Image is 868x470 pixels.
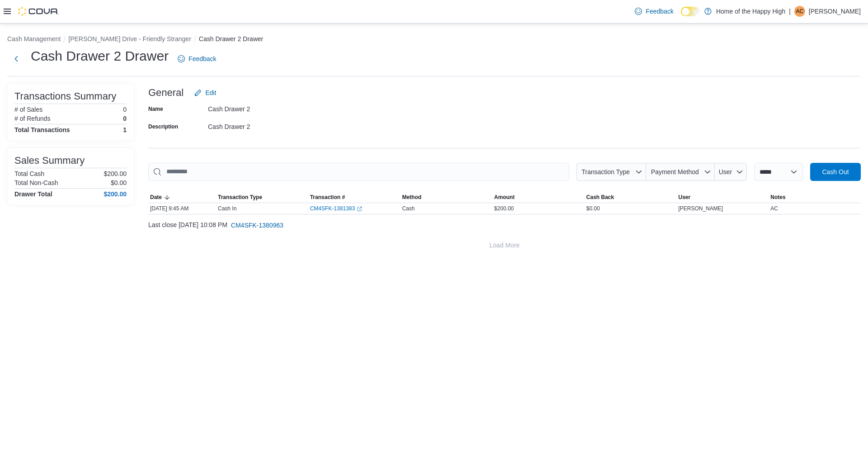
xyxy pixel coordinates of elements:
button: Next [7,50,25,68]
a: CM4SFK-1381383External link [310,205,362,212]
input: This is a search bar. As you type, the results lower in the page will automatically filter. [148,163,569,181]
input: Dark Mode [681,7,700,16]
h3: Sales Summary [14,155,85,166]
p: Cash In [218,205,236,212]
div: Ashleigh Campbell [794,6,805,17]
span: [PERSON_NAME] [679,205,723,212]
div: Cash Drawer 2 [208,119,329,130]
p: [PERSON_NAME] [809,6,861,17]
button: Date [148,192,216,203]
span: User [719,168,732,176]
span: AC [796,6,804,17]
button: Payment Method [646,163,715,181]
span: Cash Back [586,194,614,201]
h6: # of Sales [14,106,42,113]
label: Name [148,105,163,113]
span: Date [150,194,162,201]
span: Transaction # [310,194,345,201]
span: User [679,194,691,201]
span: Feedback [189,54,216,63]
button: Edit [191,84,220,102]
div: [DATE] 9:45 AM [148,203,216,214]
span: Payment Method [651,168,699,176]
button: Transaction Type [216,192,308,203]
h4: 1 [123,126,127,133]
button: CM4SFK-1380963 [227,216,287,234]
span: Notes [770,194,785,201]
button: Cash Out [810,163,861,181]
img: Cova [18,7,59,16]
svg: External link [357,206,362,212]
button: Amount [492,192,585,203]
h4: Drawer Total [14,190,52,198]
span: Cash Out [822,167,849,176]
h3: General [148,87,184,98]
h1: Cash Drawer 2 Drawer [31,47,169,65]
span: Amount [494,194,514,201]
button: Cash Management [7,35,61,43]
button: User [677,192,769,203]
span: Load More [490,241,520,250]
h3: Transactions Summary [14,91,116,102]
div: Cash Drawer 2 [208,102,329,113]
label: Description [148,123,178,130]
p: $0.00 [111,179,127,186]
span: AC [770,205,778,212]
div: Last close [DATE] 10:08 PM [148,216,861,234]
h6: Total Non-Cash [14,179,58,186]
p: Home of the Happy High [716,6,785,17]
button: Cash Back [585,192,677,203]
span: Edit [205,88,216,97]
button: Cash Drawer 2 Drawer [199,35,263,43]
h6: Total Cash [14,170,44,177]
span: Transaction Type [581,168,630,176]
button: Transaction Type [576,163,646,181]
p: 0 [123,115,127,122]
p: $200.00 [104,170,127,177]
span: Method [402,194,421,201]
button: [PERSON_NAME] Drive - Friendly Stranger [68,35,191,43]
div: $0.00 [585,203,677,214]
p: | [789,6,791,17]
nav: An example of EuiBreadcrumbs [7,34,861,45]
button: User [715,163,747,181]
p: 0 [123,106,127,113]
span: Feedback [646,7,673,16]
button: Transaction # [308,192,401,203]
span: Transaction Type [218,194,262,201]
button: Notes [769,192,861,203]
span: Cash [402,205,415,212]
button: Method [400,192,492,203]
h4: $200.00 [104,190,127,198]
h6: # of Refunds [14,115,50,122]
button: Load More [148,236,861,254]
a: Feedback [174,50,220,68]
span: $200.00 [494,205,514,212]
span: CM4SFK-1380963 [231,221,283,230]
h4: Total Transactions [14,126,70,133]
a: Feedback [631,2,677,20]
